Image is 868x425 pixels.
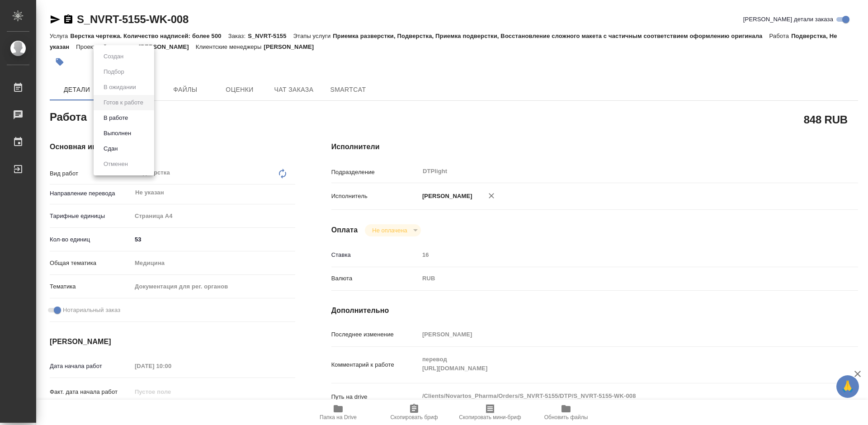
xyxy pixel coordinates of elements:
button: Сдан [101,144,120,154]
button: Готов к работе [101,98,146,108]
button: В работе [101,113,131,123]
button: Подбор [101,67,127,77]
button: Выполнен [101,128,134,138]
button: Отменен [101,159,131,169]
button: Создан [101,52,126,61]
button: В ожидании [101,82,139,92]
